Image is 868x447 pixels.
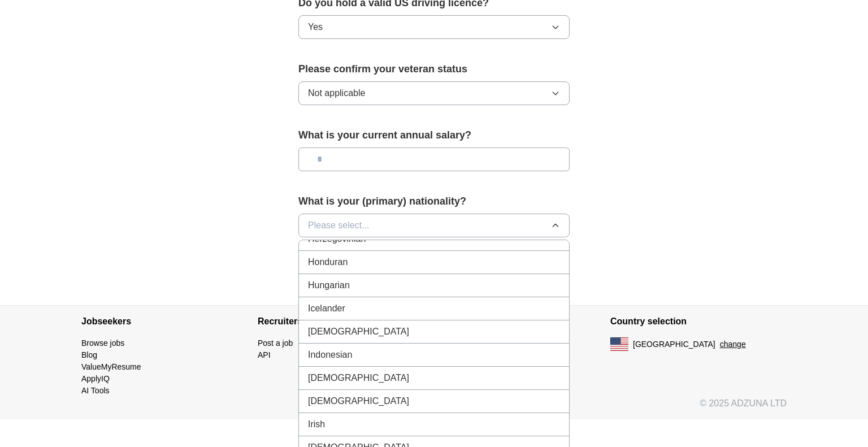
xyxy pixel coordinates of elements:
[308,86,365,100] span: Not applicable
[308,20,323,34] span: Yes
[81,362,141,371] a: ValueMyResume
[308,371,409,385] span: [DEMOGRAPHIC_DATA]
[308,302,345,315] span: Icelander
[610,306,787,337] h4: Country selection
[298,194,570,209] label: What is your (primary) nationality?
[298,81,570,105] button: Not applicable
[258,338,293,348] a: Post a job
[258,350,271,359] a: API
[81,386,110,395] a: AI Tools
[81,374,110,383] a: ApplyIQ
[633,338,715,350] span: [GEOGRAPHIC_DATA]
[308,394,409,408] span: [DEMOGRAPHIC_DATA]
[308,219,370,232] span: Please select...
[298,62,570,77] label: Please confirm your veteran status
[308,255,348,269] span: Honduran
[72,397,796,419] div: © 2025 ADZUNA LTD
[298,214,570,237] button: Please select...
[298,128,570,143] label: What is your current annual salary?
[308,418,325,431] span: Irish
[81,350,97,359] a: Blog
[720,338,746,350] button: change
[308,348,352,362] span: Indonesian
[81,338,124,348] a: Browse jobs
[308,325,409,338] span: [DEMOGRAPHIC_DATA]
[308,279,350,292] span: Hungarian
[610,337,628,351] img: US flag
[298,15,570,39] button: Yes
